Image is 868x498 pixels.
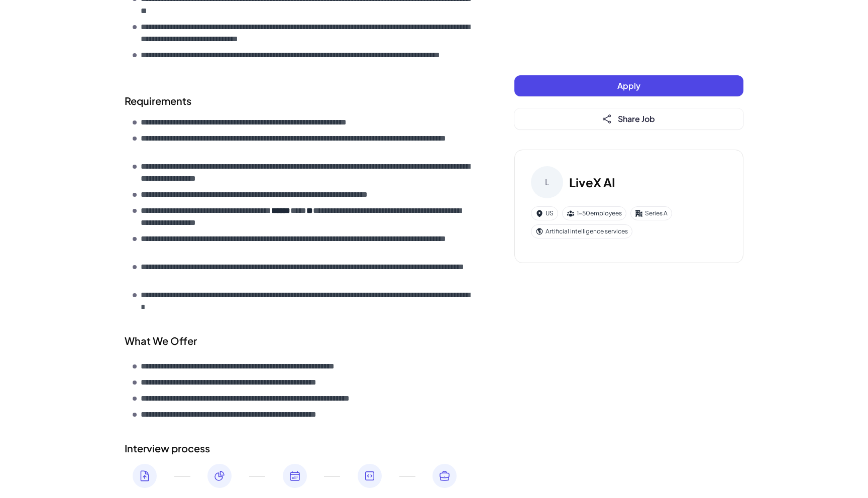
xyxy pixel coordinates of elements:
div: What We Offer [125,333,474,348]
h2: Interview process [125,441,474,456]
div: Series A [630,206,672,220]
div: US [531,206,558,220]
span: Share Job [618,113,655,124]
button: Share Job [514,108,743,130]
div: L [531,166,563,198]
h2: Requirements [125,93,474,108]
div: 1-50 employees [562,206,626,220]
div: Artificial intelligence services [531,224,632,238]
button: Apply [514,75,743,96]
h3: LiveX AI [569,173,615,191]
span: Apply [617,80,640,91]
